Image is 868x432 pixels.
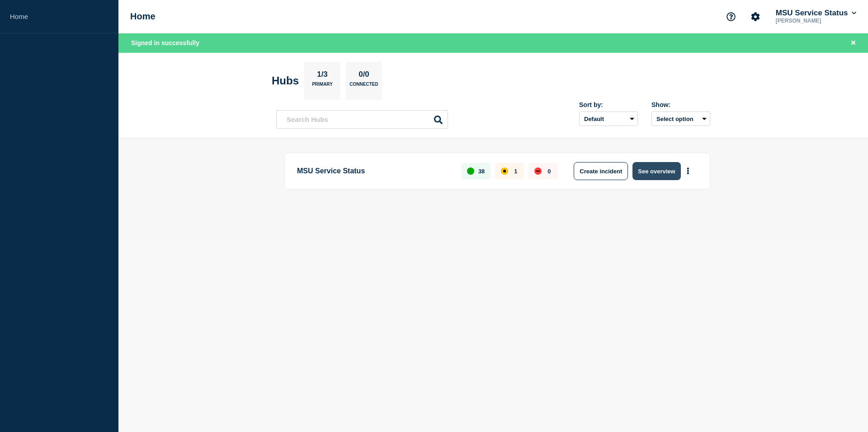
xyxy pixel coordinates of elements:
p: 38 [478,168,485,175]
p: 0 [547,168,551,175]
button: Close banner [848,38,859,48]
p: Primary [312,82,333,91]
input: Search Hubs [276,110,448,129]
div: down [534,167,542,175]
h1: Home [130,11,156,22]
button: See overview [632,162,680,180]
p: MSU Service Status [297,162,451,180]
p: 1/3 [314,70,331,82]
button: Create incident [574,162,628,180]
h2: Hubs [272,74,299,87]
button: MSU Service Status [774,9,858,18]
p: Connected [349,82,378,91]
button: Account settings [746,7,765,26]
p: 0/0 [355,70,373,82]
div: affected [501,167,508,175]
span: Signed in successfully [131,39,199,46]
button: Support [722,7,741,26]
button: Select option [651,111,710,126]
p: [PERSON_NAME] [774,18,858,24]
div: up [467,167,474,175]
div: Show: [651,101,710,108]
p: 1 [514,168,517,175]
select: Sort by [579,111,638,126]
div: Sort by: [579,101,638,108]
button: More actions [682,163,694,180]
